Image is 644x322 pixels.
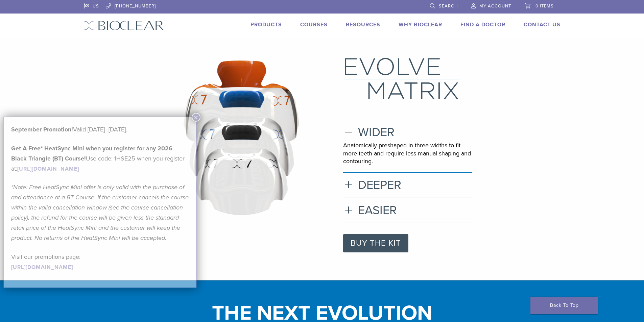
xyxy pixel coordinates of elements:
[11,145,172,162] strong: Get A Free* HeatSync Mini when you register for any 2026 Black Triangle (BT) Course!
[300,21,328,28] a: Courses
[343,234,408,252] a: BUY THE KIT
[11,126,73,133] b: September Promotion!
[11,264,73,271] a: [URL][DOMAIN_NAME]
[79,305,566,321] h1: THE NEXT EVOLUTION
[530,297,598,314] a: Back To Top
[524,21,560,28] a: Contact Us
[343,125,472,140] h3: WIDER
[192,113,200,122] button: Close
[343,178,472,192] h3: DEEPER
[17,166,79,172] a: [URL][DOMAIN_NAME]
[343,203,472,218] h3: EASIER
[11,143,189,174] p: Use code: 1HSE25 when you register at:
[346,21,380,28] a: Resources
[251,21,282,28] a: Products
[460,21,505,28] a: Find A Doctor
[535,3,554,9] span: 0 items
[11,183,189,242] em: *Note: Free HeatSync Mini offer is only valid with the purchase of and attendance at a BT Course....
[343,142,472,165] p: Anatomically preshaped in three widths to fit more teeth and require less manual shaping and cont...
[479,3,511,9] span: My Account
[11,252,189,272] p: Visit our promotions page:
[399,21,442,28] a: Why Bioclear
[11,124,189,134] p: Valid [DATE]–[DATE].
[84,21,164,30] img: Bioclear
[439,3,458,9] span: Search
